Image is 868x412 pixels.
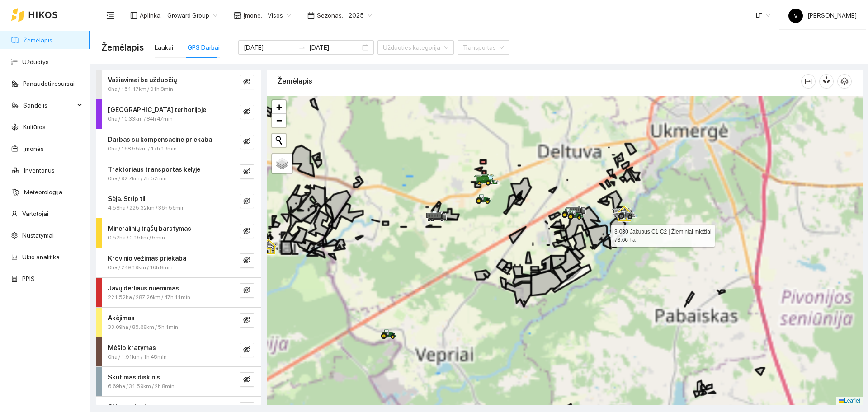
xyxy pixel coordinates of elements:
[108,195,146,202] strong: Sėja. Strip till
[243,168,250,176] span: eye-invisible
[756,9,770,22] span: LT
[108,263,173,272] span: 0ha / 249.19km / 16h 8min
[22,275,35,282] a: PPIS
[272,134,286,147] button: Initiate a new search
[108,85,173,94] span: 0ha / 151.17km / 91h 8min
[96,218,261,248] div: Mineralinių trąšų barstymas0.52ha / 0.15km / 5mineye-invisible
[240,105,254,119] button: eye-invisible
[22,210,48,217] a: Vartotojai
[108,145,177,153] span: 0ha / 168.55km / 17h 19min
[96,367,261,396] div: Skutimas diskinis6.69ha / 31.59km / 2h 8mineye-invisible
[839,398,860,404] a: Leaflet
[240,343,254,357] button: eye-invisible
[96,159,261,188] div: Traktoriaus transportas kelyje0ha / 92.7km / 7h 52mineye-invisible
[244,42,295,52] input: Pradžios data
[240,372,254,387] button: eye-invisible
[108,234,165,242] span: 0.52ha / 0.15km / 5min
[243,197,250,206] span: eye-invisible
[23,145,44,152] a: Įmonės
[307,12,315,19] span: calendar
[243,346,250,355] span: eye-invisible
[23,37,52,44] a: Žemėlapis
[240,135,254,149] button: eye-invisible
[24,167,55,174] a: Inventorius
[96,278,261,307] div: Javų derliaus nuėmimas221.52ha / 287.26km / 47h 11mineye-invisible
[22,58,49,66] a: Užduotys
[108,166,200,173] strong: Traktoriaus transportas kelyje
[802,78,815,85] span: column-width
[108,403,155,411] strong: Sėja su skutimu
[309,42,360,52] input: Pabaigos data
[240,253,254,268] button: eye-invisible
[298,44,306,51] span: to
[243,316,250,325] span: eye-invisible
[130,12,137,19] span: layout
[23,96,75,114] span: Sandėlis
[298,44,306,51] span: swap-right
[272,114,286,127] a: Zoom out
[240,164,254,179] button: eye-invisible
[108,323,178,332] span: 33.09ha / 85.68km / 5h 1min
[108,106,206,113] strong: [GEOGRAPHIC_DATA] teritorijoje
[108,353,167,361] span: 0ha / 1.91km / 1h 45min
[96,188,261,218] div: Sėja. Strip till4.58ha / 225.32km / 36h 56mineye-invisible
[268,9,291,22] span: Visos
[349,9,372,22] span: 2025
[108,76,177,84] strong: Važiavimai be užduočių
[108,225,191,232] strong: Mineralinių trąšų barstymas
[96,337,261,367] div: Mėšlo kratymas0ha / 1.91km / 1h 45mineye-invisible
[243,108,250,117] span: eye-invisible
[801,74,816,89] button: column-width
[96,99,261,129] div: [GEOGRAPHIC_DATA] teritorijoje0ha / 10.33km / 84h 47mineye-invisible
[243,376,250,384] span: eye-invisible
[23,123,46,131] a: Kultūros
[243,286,250,295] span: eye-invisible
[243,10,262,20] span: Įmonė :
[272,154,292,173] a: Layers
[276,101,282,112] span: +
[101,40,144,55] span: Žemėlapis
[101,6,119,24] button: menu-fold
[22,253,60,261] a: Ūkio analitika
[22,232,54,239] a: Nustatymai
[108,174,167,183] span: 0ha / 92.7km / 7h 52min
[240,75,254,89] button: eye-invisible
[317,10,343,20] span: Sezonas :
[276,115,282,126] span: −
[240,194,254,208] button: eye-invisible
[788,12,857,19] span: [PERSON_NAME]
[243,227,250,236] span: eye-invisible
[140,10,162,20] span: Aplinka :
[108,344,156,351] strong: Mėšlo kratymas
[234,12,241,19] span: shop
[108,136,212,143] strong: Darbas su kompensacine priekaba
[794,9,798,23] span: V
[272,100,286,114] a: Zoom in
[240,283,254,298] button: eye-invisible
[96,308,261,337] div: Akėjimas33.09ha / 85.68km / 5h 1mineye-invisible
[108,314,135,322] strong: Akėjimas
[240,224,254,238] button: eye-invisible
[24,188,62,196] a: Meteorologija
[278,68,801,94] div: Žemėlapis
[108,115,173,123] span: 0ha / 10.33km / 84h 47min
[108,382,175,391] span: 6.69ha / 31.59km / 2h 8min
[96,129,261,159] div: Darbas su kompensacine priekaba0ha / 168.55km / 17h 19mineye-invisible
[188,42,220,52] div: GPS Darbai
[243,138,250,146] span: eye-invisible
[108,285,179,292] strong: Javų derliaus nuėmimas
[23,80,75,87] a: Panaudoti resursai
[108,293,190,302] span: 221.52ha / 287.26km / 47h 11min
[108,255,186,262] strong: Krovinio vežimas priekaba
[243,78,250,87] span: eye-invisible
[155,42,173,52] div: Laukai
[106,11,114,19] span: menu-fold
[108,374,160,381] strong: Skutimas diskinis
[96,70,261,99] div: Važiavimai be užduočių0ha / 151.17km / 91h 8mineye-invisible
[240,313,254,328] button: eye-invisible
[108,204,185,212] span: 4.58ha / 225.32km / 36h 56min
[243,257,250,265] span: eye-invisible
[96,248,261,277] div: Krovinio vežimas priekaba0ha / 249.19km / 16h 8mineye-invisible
[167,9,217,22] span: Groward Group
